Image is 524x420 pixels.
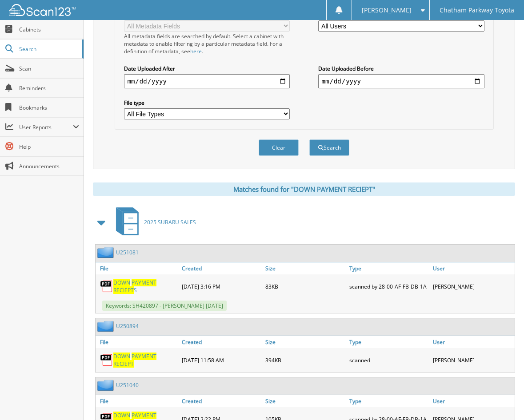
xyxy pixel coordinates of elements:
[124,99,290,107] label: File type
[19,26,79,33] span: Cabinets
[116,249,139,256] a: U251081
[102,301,227,311] span: Keywords: SH420897 - [PERSON_NAME] [DATE]
[180,277,264,296] div: [DATE] 3:16 PM
[132,412,156,419] span: PAYMENT
[124,65,290,72] label: Date Uploaded After
[263,262,347,274] a: Size
[440,8,514,13] span: Chatham Parkway Toyota
[100,280,113,293] img: PDF.png
[132,353,156,360] span: PAYMENT
[124,32,290,55] div: All metadata fields are searched by default. Select a cabinet with metadata to enable filtering b...
[431,350,515,370] div: [PERSON_NAME]
[116,381,139,389] a: U251040
[431,395,515,407] a: User
[431,277,515,296] div: [PERSON_NAME]
[96,336,180,348] a: File
[19,104,79,111] span: Bookmarks
[362,8,412,13] span: [PERSON_NAME]
[480,377,524,420] iframe: Chat Widget
[19,123,73,131] span: User Reports
[113,353,177,368] a: DOWN PAYMENT RECIEPT
[96,395,180,407] a: File
[180,262,264,274] a: Created
[309,139,349,156] button: Search
[113,412,130,419] span: DOWN
[97,247,116,258] img: folder2.png
[263,395,347,407] a: Size
[431,262,515,274] a: User
[263,277,347,296] div: 83KB
[19,162,79,170] span: Announcements
[111,205,196,240] a: 2025 SUBARU SALES
[113,279,130,286] span: DOWN
[318,74,484,88] input: end
[97,321,116,332] img: folder2.png
[263,336,347,348] a: Size
[347,262,431,274] a: Type
[100,353,113,367] img: PDF.png
[180,336,264,348] a: Created
[347,336,431,348] a: Type
[259,139,299,156] button: Clear
[113,353,130,360] span: DOWN
[263,350,347,370] div: 394KB
[19,65,79,72] span: Scan
[96,262,180,274] a: File
[132,279,156,286] span: PAYMENT
[113,286,134,294] span: RECIEPT
[9,4,76,16] img: scan123-logo-white.svg
[97,380,116,391] img: folder2.png
[19,45,78,53] span: Search
[347,277,431,296] div: scanned by 28-00-AF-FB-DB-1A
[144,218,196,226] span: 2025 SUBARU SALES
[180,395,264,407] a: Created
[19,84,79,92] span: Reminders
[113,279,177,294] a: DOWN PAYMENT RECIEPTS
[116,322,139,330] a: U250894
[180,350,264,370] div: [DATE] 11:58 AM
[93,182,515,196] div: Matches found for "DOWN PAYMENT RECIEPT"
[318,65,484,72] label: Date Uploaded Before
[19,143,79,151] span: Help
[190,48,202,55] a: here
[113,360,134,368] span: RECIEPT
[431,336,515,348] a: User
[124,74,290,88] input: start
[347,395,431,407] a: Type
[347,350,431,370] div: scanned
